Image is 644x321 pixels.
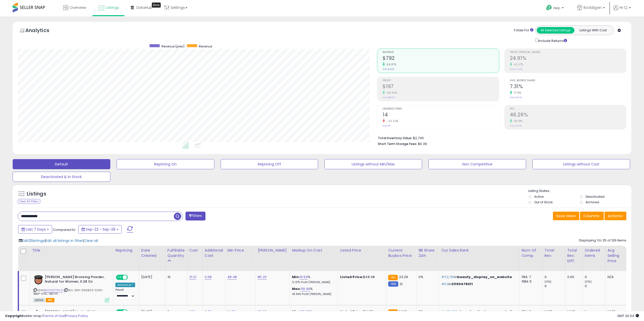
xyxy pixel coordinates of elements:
span: OFF [127,275,135,279]
b: Min: [292,275,300,279]
span: ON [116,275,123,279]
div: $48.48 [340,275,382,279]
div: Tooltip anchor [152,3,161,8]
button: Save View [553,212,579,220]
small: -22.22% [385,119,399,123]
div: Total Rev. [545,248,563,258]
button: Sep-22 - Sep-28 [78,225,122,234]
p: 43.96% Profit [PERSON_NAME] [292,292,334,296]
h5: Analytics [25,27,59,35]
div: 0% [419,275,435,279]
div: Date Created [141,248,163,258]
div: % [292,275,334,284]
button: Listings With Cost [574,27,612,34]
h2: 14 [383,112,499,119]
a: Terms of Use [43,313,65,318]
div: Fulfillable Quantity [168,248,185,258]
small: (0%) [585,280,592,284]
span: Revenue [383,51,499,54]
small: FBA [388,275,398,280]
div: Cost [189,248,200,253]
button: Listings without Cost [532,159,630,169]
small: 42.67% [512,63,523,66]
div: Avg Selling Price [608,248,626,264]
a: Privacy Policy [66,313,88,318]
small: Prev: $469 [383,68,394,71]
div: | | [19,238,98,243]
div: Current Buybox Price [388,248,414,258]
div: BB Share 24h. [419,248,437,258]
div: [DATE] [141,275,161,279]
h2: 7.31% [510,84,626,90]
b: Short Term Storage Fees: [378,142,417,146]
small: FBM [388,281,398,287]
img: 51WOSARRYCL._SL40_.jpg [33,275,44,285]
div: N/A [608,275,624,279]
label: Active [534,194,544,199]
button: Non Competitive [428,159,526,169]
span: | SKU: SPH-090824-2240-BBBP-NTRL-BB7441 [33,288,103,296]
div: Listed Price [340,248,384,253]
a: 0.08 [205,275,212,280]
div: seller snap | | [5,314,88,318]
h2: 46.26% [510,112,626,119]
span: Clear all [84,238,98,243]
button: Listings without Min/Max [324,159,422,169]
small: 17.15% [512,91,522,95]
button: Default [13,159,110,169]
div: Num of Comp. [522,248,540,258]
small: (0%) [545,280,552,284]
div: 0 [545,275,565,279]
span: Edit 25 listings [22,238,45,243]
strong: Copyright [5,313,24,318]
div: Min Price [227,248,253,253]
small: 140.90% [385,91,398,95]
button: Last 7 Days [18,225,52,234]
h2: $197 [383,84,499,90]
label: Out of Stock [534,200,553,204]
div: 0 [585,275,605,279]
p: in [441,275,515,279]
button: Deactivated & In Stock [13,172,110,182]
span: All listings currently available for purchase on Amazon [33,298,45,302]
span: Ordered Items [383,108,499,110]
div: 10 [168,275,183,279]
th: The percentage added to the cost of goods (COGS) that forms the calculator for Min & Max prices. [290,246,338,271]
p: 12.87% Profit [PERSON_NAME] [292,281,334,284]
span: 23.29 [399,275,408,279]
div: Cur Sales Rank [441,248,517,253]
b: Max: [292,286,301,291]
span: $0.39 [418,141,427,146]
span: Revenue (prev) [161,44,184,48]
div: Displaying 1 to 25 of 126 items [579,238,626,243]
b: Total Inventory Value: [378,136,412,140]
span: 21190479011 [451,282,473,286]
span: Edit all listings in filter [46,238,83,243]
a: Help [542,1,569,16]
span: FBA [46,298,54,302]
div: Preset: [115,288,135,300]
span: Profit [383,79,499,82]
div: FBM: 5 [522,279,538,284]
div: Amazon AI * [115,283,135,287]
a: 85.20 [258,275,267,280]
span: 21 [400,282,403,286]
span: Listings [106,5,119,10]
span: 2025-10-6 20:04 GMT [617,313,639,318]
div: 0 [585,284,605,288]
div: [PERSON_NAME] [258,248,288,253]
label: Deactivated [586,194,605,199]
p: in [441,282,515,286]
a: 48.48 [227,275,237,280]
h2: $792 [383,55,499,62]
button: Repricing On [117,159,214,169]
small: Prev: 18 [383,124,390,127]
small: Prev: 17.46% [510,68,523,71]
b: Listed Price: [340,275,363,279]
h2: 24.91% [510,55,626,62]
span: beauty_display_on_website [457,275,512,279]
span: #62 [441,282,448,286]
div: Title [32,248,111,253]
span: Overview [70,5,86,10]
p: Listing States: [528,189,631,193]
